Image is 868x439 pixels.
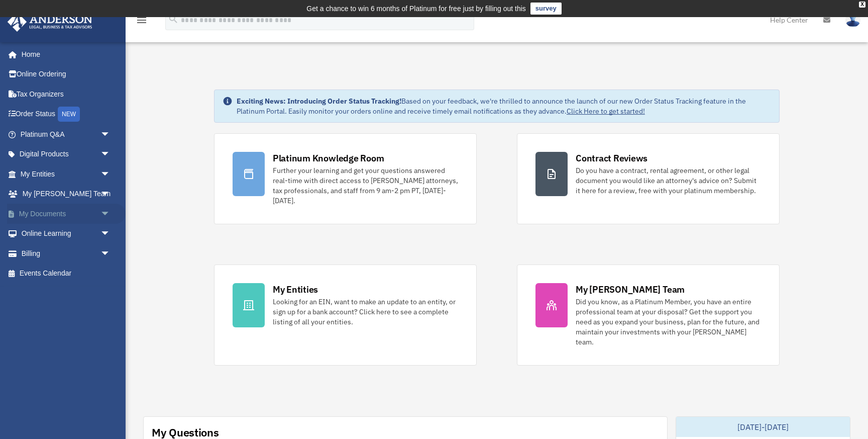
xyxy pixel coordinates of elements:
span: arrow_drop_down [100,124,121,145]
span: arrow_drop_down [100,224,121,244]
a: Digital Productsarrow_drop_down [7,144,126,164]
a: Online Learningarrow_drop_down [7,224,126,244]
a: Click Here to get started! [567,107,645,116]
div: [DATE]-[DATE] [676,417,850,437]
a: Tax Organizers [7,84,126,104]
a: My Entitiesarrow_drop_down [7,164,126,184]
a: Billingarrow_drop_down [7,243,126,264]
div: Did you know, as a Platinum Member, you have an entire professional team at your disposal? Get th... [576,297,761,347]
a: Contract Reviews Do you have a contract, rental agreement, or other legal document you would like... [517,133,780,224]
div: close [859,2,865,8]
span: arrow_drop_down [100,243,121,264]
span: arrow_drop_down [100,164,121,185]
div: Based on your feedback, we're thrilled to announce the launch of our new Order Status Tracking fe... [237,96,771,116]
div: My Entities [273,283,318,296]
a: Events Calendar [7,264,126,284]
span: arrow_drop_down [100,144,121,165]
i: search [168,14,179,25]
div: NEW [58,107,80,122]
div: Platinum Knowledge Room [273,152,384,164]
i: menu [136,14,148,26]
div: Get a chance to win 6 months of Platinum for free just by filling out this [306,3,526,15]
a: My Documentsarrow_drop_down [7,204,126,224]
a: My Entities Looking for an EIN, want to make an update to an entity, or sign up for a bank accoun... [214,265,477,366]
a: survey [530,3,562,15]
img: Anderson Advisors Platinum Portal [5,12,95,32]
a: menu [136,18,148,26]
strong: Exciting News: Introducing Order Status Tracking! [237,97,401,106]
div: Further your learning and get your questions answered real-time with direct access to [PERSON_NAM... [273,165,458,206]
a: Home [7,44,121,64]
a: My [PERSON_NAME] Teamarrow_drop_down [7,184,126,204]
span: arrow_drop_down [100,204,121,224]
a: Platinum Q&Aarrow_drop_down [7,124,126,144]
a: My [PERSON_NAME] Team Did you know, as a Platinum Member, you have an entire professional team at... [517,265,780,366]
a: Online Ordering [7,64,126,84]
img: User Pic [845,13,860,27]
div: Looking for an EIN, want to make an update to an entity, or sign up for a bank account? Click her... [273,297,458,327]
a: Platinum Knowledge Room Further your learning and get your questions answered real-time with dire... [214,133,477,224]
div: Do you have a contract, rental agreement, or other legal document you would like an attorney's ad... [576,165,761,196]
div: My [PERSON_NAME] Team [576,283,685,296]
div: Contract Reviews [576,152,647,164]
span: arrow_drop_down [100,184,121,205]
a: Order StatusNEW [7,104,126,125]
